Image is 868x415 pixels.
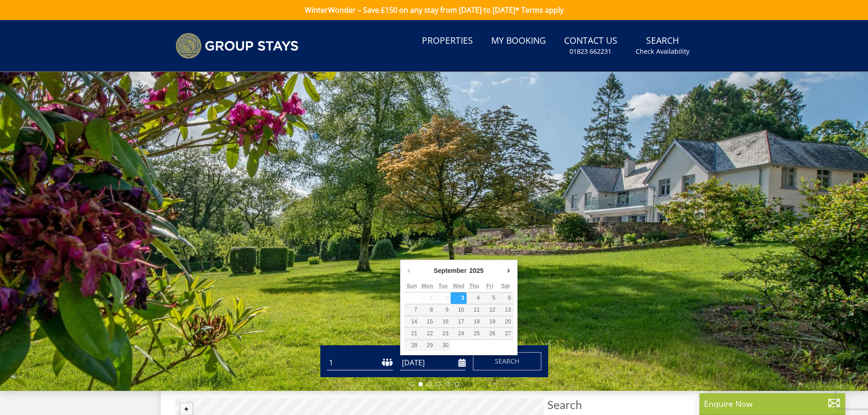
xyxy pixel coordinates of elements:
[420,340,435,351] button: 29
[435,328,451,339] button: 23
[418,31,477,51] a: Properties
[404,328,420,339] button: 21
[404,304,420,316] button: 7
[468,264,485,277] div: 2025
[453,283,464,289] abbr: Wednesday
[473,352,541,370] button: Search
[504,264,514,277] button: Next Month
[560,31,621,61] a: Contact Us01823 662231
[482,316,498,328] button: 19
[422,283,433,289] abbr: Monday
[404,316,420,328] button: 14
[482,328,498,339] button: 26
[420,328,435,339] button: 22
[498,292,513,304] button: 6
[488,31,550,51] a: My Booking
[467,304,482,316] button: 11
[501,283,510,289] abbr: Saturday
[435,304,451,316] button: 9
[498,316,513,328] button: 20
[570,47,611,56] small: 01823 662231
[467,292,482,304] button: 4
[498,328,513,339] button: 27
[482,292,498,304] button: 5
[400,355,466,370] input: Arrival Date
[636,47,689,56] small: Check Availability
[404,340,420,351] button: 28
[180,403,192,415] button: Zoom in
[482,304,498,316] button: 12
[435,316,451,328] button: 16
[404,264,413,277] button: Previous Month
[495,357,519,365] span: Search
[498,304,513,316] button: 13
[486,283,493,289] abbr: Friday
[467,316,482,328] button: 18
[435,340,451,351] button: 30
[451,328,466,339] button: 24
[175,33,298,59] img: Group Stays
[420,316,435,328] button: 15
[467,328,482,339] button: 25
[451,292,466,304] button: 3
[547,398,693,411] span: Search
[420,304,435,316] button: 8
[406,283,417,289] abbr: Sunday
[704,398,841,410] p: Enquire Now
[451,304,466,316] button: 10
[451,316,466,328] button: 17
[438,283,447,289] abbr: Tuesday
[632,31,693,61] a: SearchCheck Availability
[432,264,468,277] div: September
[469,283,479,289] abbr: Thursday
